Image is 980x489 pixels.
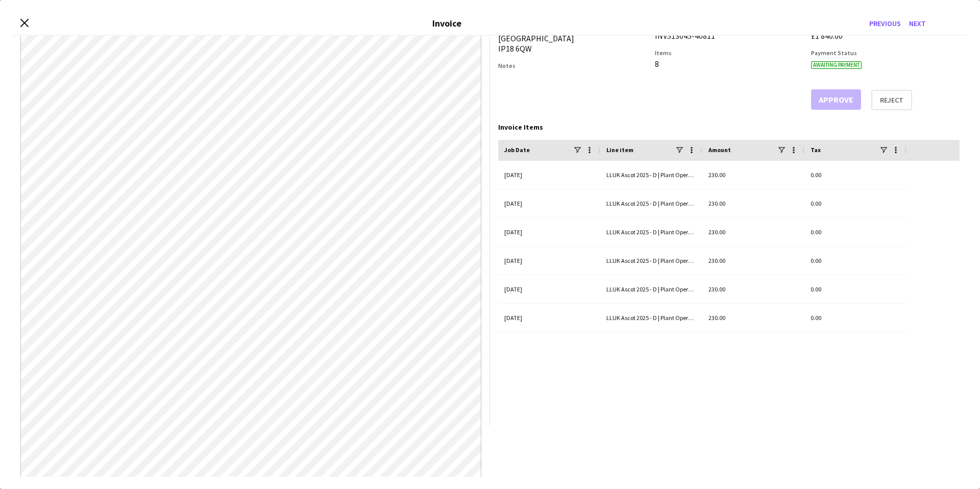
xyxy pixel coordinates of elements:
span: Job Date [504,146,530,154]
div: 0.00 [804,332,906,360]
div: 0.00 [804,161,906,189]
button: Next [905,15,930,32]
span: Amount [708,146,731,154]
div: LLUK Ascot 2025 - D | Plant Operator (salary) [600,161,702,189]
div: 230.00 [702,247,804,275]
h3: Invoice [432,17,461,29]
div: [DATE] [498,304,600,332]
div: LLUK Ascot 2025 - D | Plant Operator (salary) [600,304,702,332]
div: INV513045-40811 [655,31,803,41]
div: 0.00 [804,304,906,332]
span: Awaiting payment [811,61,862,69]
div: LLUK Ascot 2025 - D | Plant Operator (salary) [600,189,702,217]
div: 230.00 [702,189,804,217]
div: LLUK Ascot 2025 - D | Plant Operator (salary) [600,247,702,275]
div: Invoice Items [498,123,960,132]
div: [DATE] [498,275,600,303]
div: [DATE] [498,247,600,275]
div: LLUK Ascot 2025 - D | Plant Operator (salary) [600,218,702,246]
div: 8 [655,59,803,69]
div: 0.00 [804,218,906,246]
div: 0.00 [804,189,906,217]
h3: Items [655,49,803,57]
div: 0.00 [804,247,906,275]
span: Tax [811,146,821,154]
div: [DATE] [498,218,600,246]
div: [DATE] [498,161,600,189]
div: 0.00 [804,275,906,303]
div: 230.00 [702,161,804,189]
button: Reject [871,90,912,110]
div: 230.00 [702,275,804,303]
div: LLUK Ascot 2025 - D | Plant Operator (salary) [600,332,702,360]
button: Previous [865,15,905,32]
div: [DATE] [498,189,600,217]
h3: Payment Status [811,49,960,57]
h3: Notes [498,62,647,69]
div: [DATE] [498,332,600,360]
div: 230.00 [702,304,804,332]
span: Line item [606,146,633,154]
div: LLUK Ascot 2025 - D | Plant Operator (salary) [600,275,702,303]
div: 230.00 [702,218,804,246]
div: £1 840.00 [811,31,960,41]
div: 230.00 [702,332,804,360]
